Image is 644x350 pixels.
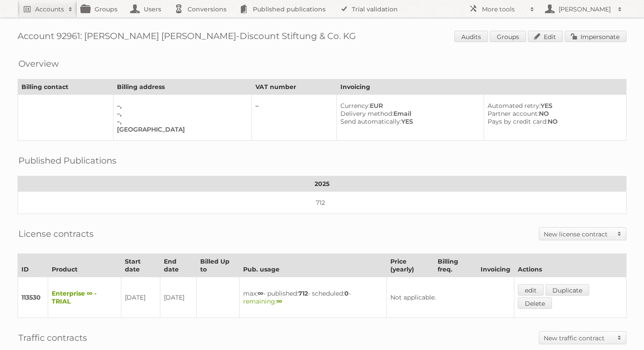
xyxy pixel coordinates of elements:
[121,254,160,277] th: Start date
[488,110,619,118] div: NO
[565,31,626,42] a: Impersonate
[482,5,526,14] h2: More tools
[539,228,626,240] a: New license contract
[240,277,387,318] td: max: - published: - scheduled: -
[544,334,613,343] h2: New traffic contract
[544,230,613,239] h2: New license contract
[252,79,336,95] th: VAT number
[488,110,539,118] span: Partner account:
[18,154,117,167] h2: Published Publications
[18,227,94,240] h2: License contracts
[117,110,244,118] div: –,
[18,254,48,277] th: ID
[490,31,526,42] a: Groups
[18,192,626,214] td: 712
[336,79,626,95] th: Invoicing
[160,254,196,277] th: End date
[488,118,548,125] span: Pays by credit card:
[117,125,244,133] div: [GEOGRAPHIC_DATA]
[340,102,477,110] div: EUR
[113,79,252,95] th: Billing address
[518,284,544,296] a: edit
[518,297,552,309] a: Delete
[298,289,308,297] strong: 712
[434,254,477,277] th: Billing freq.
[48,277,121,318] td: Enterprise ∞ - TRIAL
[35,5,64,14] h2: Accounts
[387,277,514,318] td: Not applicable.
[117,118,244,125] div: –,
[240,254,387,277] th: Pub. usage
[340,110,477,118] div: Email
[340,102,370,110] span: Currency:
[613,332,626,344] span: Toggle
[488,102,541,110] span: Automated retry:
[117,102,244,110] div: –,
[121,277,160,318] td: [DATE]
[18,277,48,318] td: 113530
[488,102,619,110] div: YES
[454,31,488,42] a: Audits
[18,79,113,95] th: Billing contact
[196,254,240,277] th: Billed Up to
[488,118,619,125] div: NO
[477,254,514,277] th: Invoicing
[613,228,626,240] span: Toggle
[252,95,336,141] td: –
[545,284,589,296] a: Duplicate
[556,5,613,14] h2: [PERSON_NAME]
[528,31,563,42] a: Edit
[258,289,263,297] strong: ∞
[18,331,87,344] h2: Traffic contracts
[160,277,196,318] td: [DATE]
[539,332,626,344] a: New traffic contract
[243,297,282,305] span: remaining:
[48,254,121,277] th: Product
[340,118,477,125] div: YES
[340,110,393,118] span: Delivery method:
[344,289,349,297] strong: 0
[18,31,626,44] h1: Account 92961: [PERSON_NAME] [PERSON_NAME]-Discount Stiftung & Co. KG
[276,297,282,305] strong: ∞
[18,176,626,192] th: 2025
[18,57,59,70] h2: Overview
[340,118,401,125] span: Send automatically:
[387,254,434,277] th: Price (yearly)
[514,254,626,277] th: Actions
